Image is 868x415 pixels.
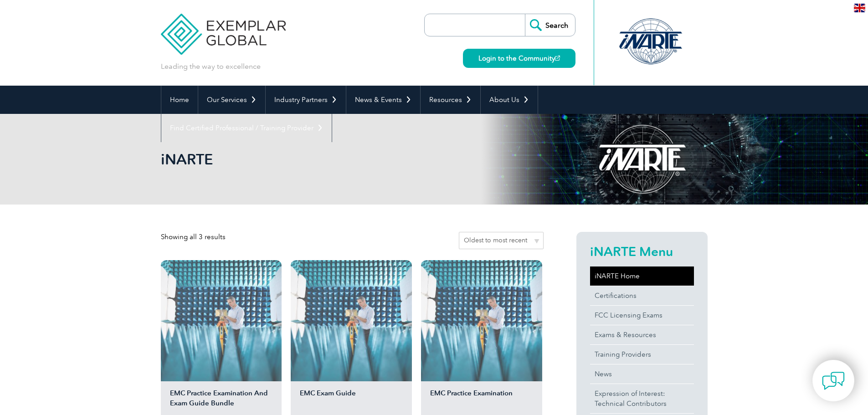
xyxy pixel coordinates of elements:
[161,150,511,168] h1: iNARTE
[854,4,865,12] img: en
[590,244,694,259] h2: iNARTE Menu
[463,49,575,68] a: Login to the Community
[590,384,694,413] a: Expression of Interest:Technical Contributors
[822,369,845,392] img: contact-chat.png
[266,86,346,114] a: Industry Partners
[346,86,420,114] a: News & Events
[161,232,226,242] p: Showing all 3 results
[590,266,694,286] a: iNARTE Home
[590,364,694,384] a: News
[421,86,480,114] a: Resources
[555,56,560,61] img: open_square.png
[161,114,332,142] a: Find Certified Professional / Training Provider
[459,232,544,249] select: Shop order
[421,260,542,381] img: EMC Practice Examination
[291,260,412,381] img: EMC Exam Guide
[161,61,261,72] p: Leading the way to excellence
[198,86,265,114] a: Our Services
[481,86,538,114] a: About Us
[161,260,282,381] img: EMC Practice Examination And Exam Guide Bundle
[590,306,694,325] a: FCC Licensing Exams
[161,86,198,114] a: Home
[590,286,694,305] a: Certifications
[590,345,694,364] a: Training Providers
[525,14,575,36] input: Search
[590,325,694,344] a: Exams & Resources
